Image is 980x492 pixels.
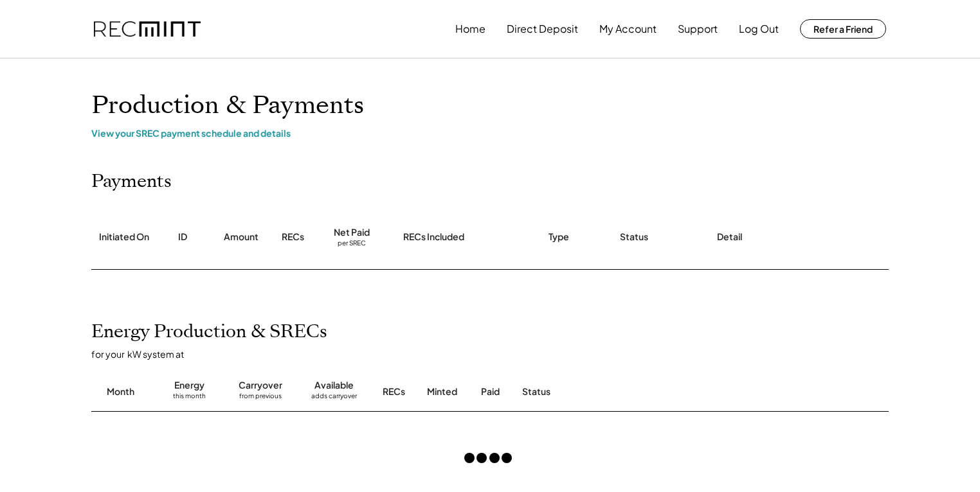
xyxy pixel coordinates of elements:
[599,16,657,42] button: My Account
[334,226,370,239] div: Net Paid
[678,16,718,42] button: Support
[739,16,779,42] button: Log Out
[314,379,354,392] div: Available
[383,385,405,398] div: RECs
[91,91,889,121] h1: Production & Payments
[99,231,149,243] div: Initiated On
[239,392,282,405] div: from previous
[91,171,172,193] h2: Payments
[620,231,648,243] div: Status
[239,379,282,392] div: Carryover
[311,392,357,405] div: adds carryover
[717,231,742,243] div: Detail
[91,321,327,343] h2: Energy Production & SRECs
[174,379,204,392] div: Energy
[173,392,206,405] div: this month
[91,348,902,360] div: for your kW system at
[549,231,569,243] div: Type
[522,385,741,398] div: Status
[455,16,485,42] button: Home
[224,231,259,243] div: Amount
[282,231,304,243] div: RECs
[338,239,366,249] div: per SREC
[427,385,457,398] div: Minted
[91,127,889,139] div: View your SREC payment schedule and details
[178,231,187,243] div: ID
[403,231,464,243] div: RECs Included
[94,21,201,37] img: recmint-logotype%403x.png
[507,16,578,42] button: Direct Deposit
[481,385,500,398] div: Paid
[107,385,134,398] div: Month
[800,19,886,39] button: Refer a Friend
